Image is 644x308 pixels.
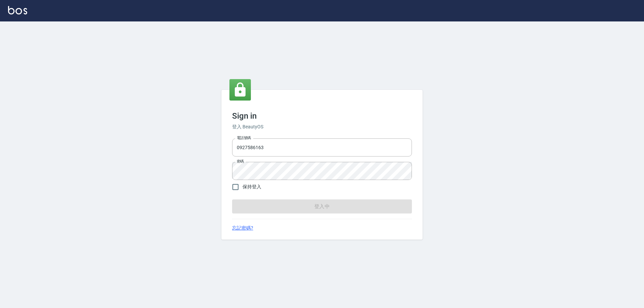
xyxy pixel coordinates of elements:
label: 電話號碼 [237,135,251,140]
img: Logo [8,6,27,14]
a: 忘記密碼? [232,225,253,232]
label: 密碼 [237,159,244,164]
h3: Sign in [232,111,412,121]
span: 保持登入 [243,183,261,190]
h6: 登入 BeautyOS [232,123,412,130]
